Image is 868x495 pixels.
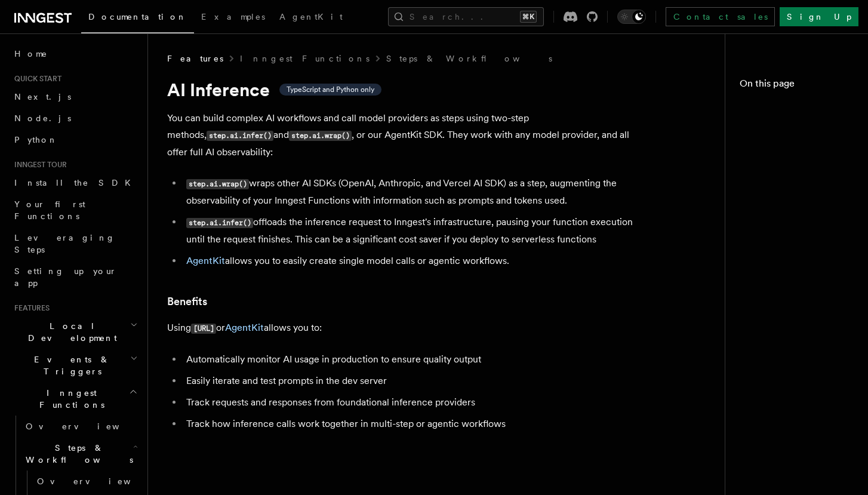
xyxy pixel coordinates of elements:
[287,85,374,94] span: TypeScript and Python only
[14,135,58,144] span: Python
[14,233,115,254] span: Leveraging Steps
[520,11,537,23] kbd: ⌘K
[183,214,645,248] li: offloads the inference request to Inngest's infrastructure, pausing your function execution until...
[10,193,140,227] a: Your first Functions
[183,373,645,389] li: Easily iterate and test prompts in the dev server
[289,131,352,141] code: step.ai.wrap()
[183,175,645,209] li: wraps other AI SDKs (OpenAI, Anthropic, and Vercel AI SDK) as a step, augmenting the observabilit...
[666,7,775,26] a: Contact sales
[388,7,544,26] button: Search...⌘K
[207,131,273,141] code: step.ai.infer()
[10,227,140,260] a: Leveraging Steps
[386,53,552,64] a: Steps & Workflows
[10,315,140,349] button: Local Development
[10,129,140,150] a: Python
[81,4,194,33] a: Documentation
[183,416,645,432] li: Track how inference calls work together in multi-step or agentic workflows
[240,53,370,64] a: Inngest Functions
[279,12,343,21] span: AgentKit
[167,110,645,161] p: You can build complex AI workflows and call model providers as steps using two-step methods, and ...
[37,476,160,486] span: Overview
[617,10,646,24] button: Toggle dark mode
[21,437,140,471] button: Steps & Workflows
[10,43,140,64] a: Home
[780,7,858,26] a: Sign Up
[167,319,645,337] p: Using or allows you to:
[183,351,645,368] li: Automatically monitor AI usage in production to ensure quality output
[225,322,264,333] a: AgentKit
[88,12,187,21] span: Documentation
[10,387,129,411] span: Inngest Functions
[186,218,253,228] code: step.ai.infer()
[10,74,61,84] span: Quick start
[186,179,249,189] code: step.ai.wrap()
[21,416,140,437] a: Overview
[167,79,645,100] h1: AI Inference
[167,293,207,310] a: Benefits
[201,12,265,21] span: Examples
[10,160,67,170] span: Inngest tour
[10,353,130,377] span: Events & Triggers
[183,253,645,269] li: allows you to easily create single model calls or agentic workflows.
[183,394,645,411] li: Track requests and responses from foundational inference providers
[32,471,140,492] a: Overview
[194,4,272,32] a: Examples
[10,86,140,107] a: Next.js
[10,172,140,193] a: Install the SDK
[14,92,71,102] span: Next.js
[191,324,216,334] code: [URL]
[10,260,140,294] a: Setting up your app
[167,53,223,64] span: Features
[14,199,85,221] span: Your first Functions
[10,382,140,416] button: Inngest Functions
[14,178,138,187] span: Install the SDK
[272,4,350,32] a: AgentKit
[10,320,130,344] span: Local Development
[14,266,117,288] span: Setting up your app
[186,255,225,266] a: AgentKit
[14,48,48,60] span: Home
[14,113,71,123] span: Node.js
[10,349,140,382] button: Events & Triggers
[26,422,149,431] span: Overview
[10,303,50,313] span: Features
[740,76,854,96] h4: On this page
[10,107,140,129] a: Node.js
[21,442,133,466] span: Steps & Workflows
